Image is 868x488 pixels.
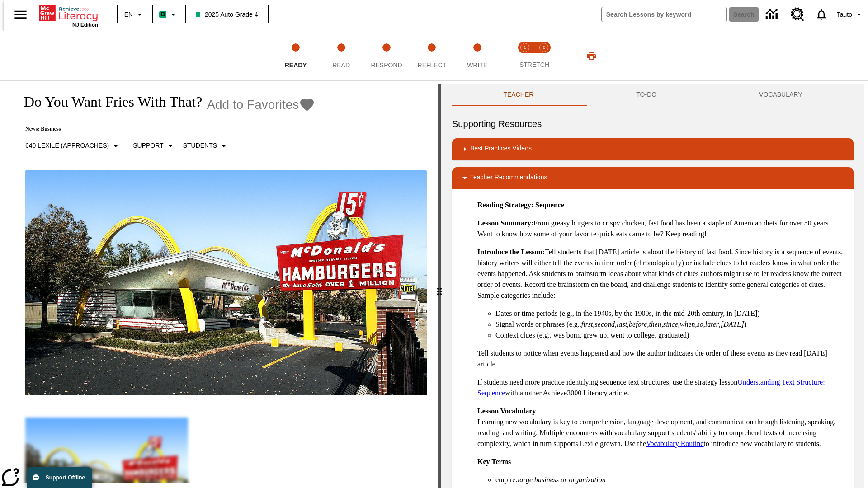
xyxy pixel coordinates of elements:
[4,84,438,483] div: reading
[120,6,149,23] button: Language: EN, Select a language
[133,141,163,150] p: Support
[477,458,511,465] strong: Key Terms
[524,45,526,50] text: 1
[14,126,315,132] p: News: Business
[156,6,182,23] button: Boost Class color is mint green. Change class color
[705,320,719,328] em: later
[535,201,564,209] strong: Sequence
[663,320,678,328] em: since
[72,22,98,28] span: NJ Edition
[629,320,647,328] em: before
[477,407,536,415] strong: Lesson Vocabulary
[542,45,545,50] text: 2
[179,138,233,154] button: Select Student
[512,31,538,80] button: Stretch Read step 1 of 2
[477,377,846,399] p: If students need more practice identifying sequence text structures, use the strategy lesson with...
[360,31,413,80] button: Respond step 3 of 5
[595,320,615,328] em: second
[581,320,593,328] em: first
[477,248,545,256] strong: Introduce the Lesson:
[25,141,109,150] p: 640 Lexile (Approaches)
[441,84,864,488] div: activity
[477,406,846,449] p: Learning new vocabulary is key to comprehension, language development, and communication through ...
[46,474,85,481] span: Support Offline
[418,61,447,69] span: Reflect
[477,218,846,239] p: From greasy burgers to crispy chicken, fast food has been a staple of American diets for over 50 ...
[646,440,703,447] a: Vocabulary Routine
[477,247,846,301] p: Tell students that [DATE] article is about the history of fast food. Since history is a sequence ...
[124,10,133,19] span: EN
[697,320,703,328] em: so
[495,308,846,319] li: Dates or time periods (e.g., in the 1940s, by the 1900s, in the mid-20th century, in [DATE])
[451,31,504,80] button: Write step 5 of 5
[760,2,785,27] a: Data Center
[332,61,350,69] span: Read
[406,31,458,80] button: Reflect step 4 of 5
[495,474,846,485] li: empire:
[602,7,726,22] input: search field
[708,84,854,106] button: VOCABULARY
[160,9,165,20] span: B
[196,10,258,19] span: 2025 Auto Grade 4
[518,476,606,483] em: large business or organization
[7,1,34,28] button: Open side menu
[315,31,367,80] button: Read step 2 of 5
[452,138,854,160] div: Best Practices Videos
[680,320,695,328] em: when
[25,170,427,396] img: One of the first McDonald's stores, with the iconic red sign and golden arches.
[837,10,852,19] span: Tauto
[22,138,125,154] button: Select Lexile, 640 Lexile (Approaches)
[27,467,92,488] button: Support Offline
[617,320,627,328] em: last
[495,330,846,341] li: Context clues (e.g., was born, grew up, went to college, graduated)
[833,6,868,23] button: Profile/Settings
[585,84,708,106] button: TO-DO
[467,61,487,69] span: Write
[495,319,846,330] li: Signal words or phrases (e.g., , , , , , , , , , )
[183,141,217,150] p: Students
[721,320,744,328] em: [DATE]
[649,320,661,328] em: then
[477,348,846,370] p: Tell students to notice when events happened and how the author indicates the order of these even...
[577,47,606,64] button: Print
[438,84,441,488] div: Press Enter or Spacebar and then press right and left arrow keys to move the slider
[477,378,825,397] a: Understanding Text Structure: Sequence
[371,61,402,69] span: Respond
[477,201,533,209] strong: Reading Strategy:
[470,144,532,155] p: Best Practices Videos
[452,117,854,131] h6: Supporting Resources
[452,167,854,189] div: Teacher Recommendations
[531,31,557,80] button: Stretch Respond step 2 of 2
[269,31,322,80] button: Ready step 1 of 5
[470,173,547,183] p: Teacher Recommendations
[810,3,833,26] a: Notifications
[519,61,549,68] span: STRETCH
[452,84,585,106] button: Teacher
[129,138,179,154] button: Scaffolds, Support
[207,97,315,113] button: Add to Favorites - Do You Want Fries With That?
[785,2,810,27] a: Resource Center, Will open in new tab
[207,98,299,112] span: Add to Favorites
[285,61,307,69] span: Ready
[477,219,533,227] strong: Lesson Summary:
[14,94,202,110] h1: Do You Want Fries With That?
[39,3,98,28] div: Home
[452,84,854,106] div: Instructional Panel Tabs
